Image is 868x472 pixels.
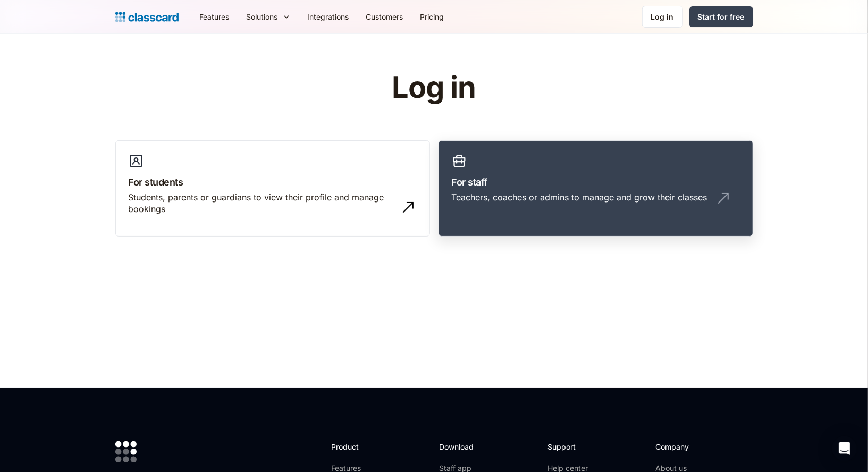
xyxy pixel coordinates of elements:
a: Pricing [412,5,453,29]
a: Features [191,5,238,29]
a: Log in [642,6,683,28]
h3: For staff [452,175,740,189]
h2: Company [655,441,726,452]
a: Start for free [689,6,753,27]
div: Solutions [238,5,299,29]
div: Start for free [698,11,745,22]
div: Open Intercom Messenger [832,436,857,461]
h2: Download [439,441,483,452]
h1: Log in [265,71,603,104]
a: Customers [358,5,412,29]
h2: Support [547,441,591,452]
div: Solutions [247,11,278,22]
a: Integrations [299,5,358,29]
h2: Product [331,441,388,452]
a: For staffTeachers, coaches or admins to manage and grow their classes [439,140,753,237]
div: Teachers, coaches or admins to manage and grow their classes [452,191,707,203]
h3: For students [129,175,417,189]
a: home [115,10,179,24]
div: Log in [651,11,674,22]
a: For studentsStudents, parents or guardians to view their profile and manage bookings [115,140,430,237]
div: Students, parents or guardians to view their profile and manage bookings [129,191,395,215]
